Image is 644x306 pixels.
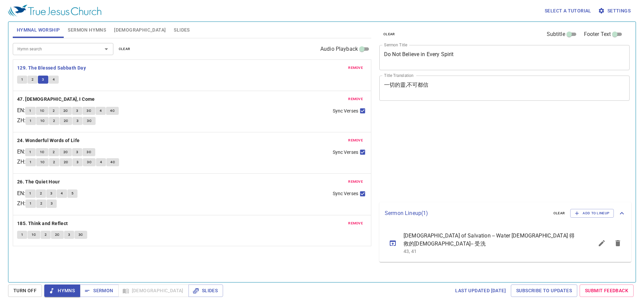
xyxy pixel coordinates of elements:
[115,45,135,53] button: clear
[51,231,64,239] button: 2C
[404,248,578,255] p: 43, 41
[30,201,32,207] span: 1
[25,117,36,125] button: 1
[40,118,45,124] span: 1C
[59,148,72,156] button: 2C
[17,95,95,103] b: 47. [DEMOGRAPHIC_DATA], I Come
[36,200,46,208] button: 2
[384,51,625,64] textarea: Do Not Believe in Every Spirit
[102,44,111,54] button: Open
[76,108,78,114] span: 3
[17,178,60,186] b: 26. The Quiet Hour
[68,26,106,34] span: Sermon Hymns
[53,108,55,114] span: 2
[41,231,51,239] button: 2
[348,137,363,143] span: remove
[30,118,32,124] span: 1
[511,285,577,297] a: Subscribe to Updates
[584,30,611,38] span: Footer Text
[110,108,115,114] span: 4C
[25,107,35,115] button: 1
[384,82,625,94] textarea: 一切的靈,不可都信
[344,136,367,144] button: remove
[21,77,23,83] span: 1
[17,136,81,145] button: 24. Wonderful Words of Life
[547,30,565,38] span: Subtitle
[28,231,40,239] button: 1C
[72,158,83,166] button: 3
[49,158,59,166] button: 2
[40,190,42,196] span: 2
[50,287,75,295] span: Hymns
[344,64,367,72] button: remove
[40,108,45,114] span: 1C
[17,200,25,208] p: ZH :
[189,285,223,297] button: Slides
[87,118,92,124] span: 3C
[100,108,102,114] span: 4
[38,76,48,84] button: 3
[344,178,367,186] button: remove
[64,231,74,239] button: 3
[570,209,614,218] button: Add to Lineup
[17,76,27,84] button: 1
[597,5,633,17] button: Settings
[83,158,96,166] button: 3C
[60,117,72,125] button: 2C
[17,136,80,145] b: 24. Wonderful Words of Life
[21,232,23,238] span: 1
[25,200,36,208] button: 1
[57,189,67,198] button: 4
[50,190,52,196] span: 3
[51,201,53,207] span: 3
[49,148,59,156] button: 2
[64,159,68,165] span: 2C
[78,232,83,238] span: 3C
[25,148,35,156] button: 1
[174,26,190,34] span: Slides
[36,148,49,156] button: 1C
[17,106,25,115] p: EN :
[29,108,31,114] span: 1
[455,287,506,295] span: Last updated [DATE]
[32,232,36,238] span: 1C
[87,108,91,114] span: 3C
[344,95,367,103] button: remove
[45,232,47,238] span: 2
[40,201,42,207] span: 2
[549,209,569,217] button: clear
[53,77,55,83] span: 4
[383,31,395,37] span: clear
[379,224,631,262] ul: sermon lineup list
[72,117,83,125] button: 3
[36,158,49,166] button: 1C
[83,107,95,115] button: 3C
[59,107,72,115] button: 2C
[74,231,87,239] button: 3C
[377,108,580,200] iframe: from-child
[83,148,95,156] button: 3C
[106,158,119,166] button: 4C
[575,210,609,216] span: Add to Lineup
[60,158,72,166] button: 2C
[542,5,594,17] button: Select a tutorial
[106,107,119,115] button: 4C
[333,190,358,197] span: Sync Verses
[53,149,55,155] span: 2
[28,76,38,84] button: 2
[64,118,68,124] span: 2C
[36,107,49,115] button: 1C
[40,149,45,155] span: 1C
[49,76,59,84] button: 4
[516,287,572,295] span: Subscribe to Updates
[55,232,60,238] span: 2C
[85,287,113,295] span: Sermon
[17,148,25,156] p: EN :
[71,190,73,196] span: 5
[76,159,78,165] span: 3
[13,287,37,295] span: Turn Off
[344,219,367,227] button: remove
[17,219,69,228] button: 185. Think and Reflect
[348,65,363,71] span: remove
[17,178,61,186] button: 26. The Quiet Hour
